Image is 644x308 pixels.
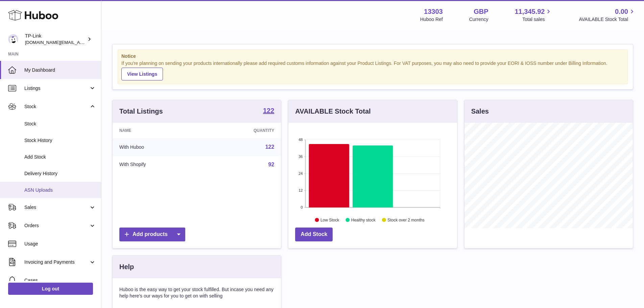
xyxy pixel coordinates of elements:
strong: 13303 [424,7,443,16]
span: My Dashboard [24,67,96,73]
span: Stock History [24,137,96,144]
span: ASN Uploads [24,187,96,193]
text: Healthy stock [351,217,376,222]
span: Cases [24,277,96,284]
div: Huboo Ref [420,16,443,23]
a: Add Stock [295,228,333,241]
a: 92 [268,162,275,167]
th: Quantity [204,123,281,138]
div: Currency [469,16,488,23]
div: TP-Link [25,33,86,46]
span: AVAILABLE Stock Total [579,16,636,23]
span: 0.00 [615,7,628,16]
span: Orders [24,222,89,229]
strong: 122 [263,107,274,114]
td: With Shopify [113,156,204,173]
span: 11,345.92 [515,7,545,16]
a: 122 [263,107,274,115]
text: 36 [299,155,303,159]
text: 24 [299,171,303,175]
img: purchase.uk@tp-link.com [8,34,18,44]
th: Name [113,123,204,138]
span: Total sales [522,16,552,23]
span: Sales [24,204,89,211]
a: View Listings [121,68,163,80]
span: Listings [24,85,89,92]
text: 48 [299,138,303,142]
text: Low Stock [320,217,339,222]
h3: Help [119,262,134,271]
text: 12 [299,188,303,192]
h3: AVAILABLE Stock Total [295,107,371,116]
a: 122 [265,144,275,150]
span: [DOMAIN_NAME][EMAIL_ADDRESS][DOMAIN_NAME] [25,40,135,45]
span: Usage [24,241,96,247]
a: Log out [8,283,93,295]
a: 11,345.92 Total sales [515,7,552,23]
td: With Huboo [113,138,204,156]
strong: Notice [121,53,624,60]
div: If you're planning on sending your products internationally please add required customs informati... [121,60,624,80]
text: 0 [301,205,303,209]
span: Invoicing and Payments [24,259,89,265]
p: Huboo is the easy way to get your stock fulfilled. But incase you need any help here's our ways f... [119,286,274,299]
span: Stock [24,103,89,110]
h3: Total Listings [119,107,163,116]
a: Add products [119,228,185,241]
a: 0.00 AVAILABLE Stock Total [579,7,636,23]
span: Add Stock [24,154,96,160]
span: Delivery History [24,170,96,177]
strong: GBP [474,7,488,16]
h3: Sales [471,107,489,116]
text: Stock over 2 months [388,217,425,222]
span: Stock [24,121,96,127]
